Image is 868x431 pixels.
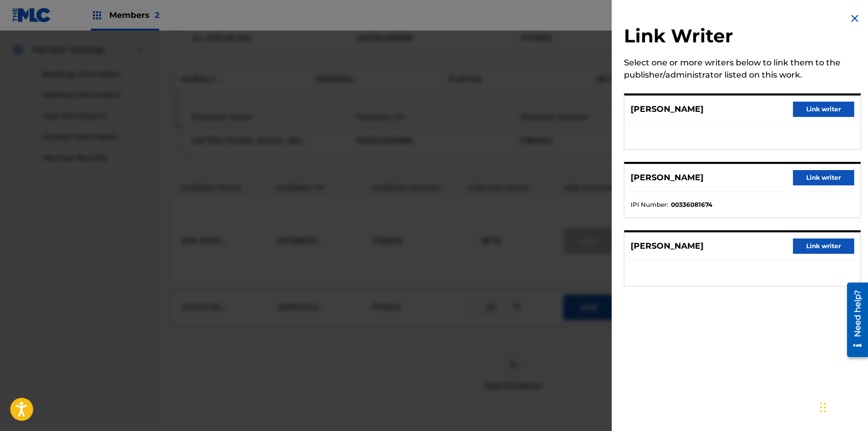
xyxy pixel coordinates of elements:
[793,238,854,254] button: Link writer
[839,279,868,361] iframe: Resource Center
[109,9,159,21] span: Members
[624,57,861,81] div: Select one or more writers below to link them to the publisher/administrator listed on this work.
[817,382,868,431] iframe: Chat Widget
[155,10,159,20] span: 2
[624,25,861,51] h2: Link Writer
[631,172,704,184] p: [PERSON_NAME]
[631,200,668,209] span: IPI Number :
[671,200,712,209] strong: 00336081674
[793,102,854,117] button: Link writer
[631,103,704,115] p: [PERSON_NAME]
[820,392,826,423] div: Drag
[91,9,103,21] img: Top Rightsholders
[631,240,704,252] p: [PERSON_NAME]
[793,170,854,185] button: Link writer
[12,8,52,22] img: MLC Logo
